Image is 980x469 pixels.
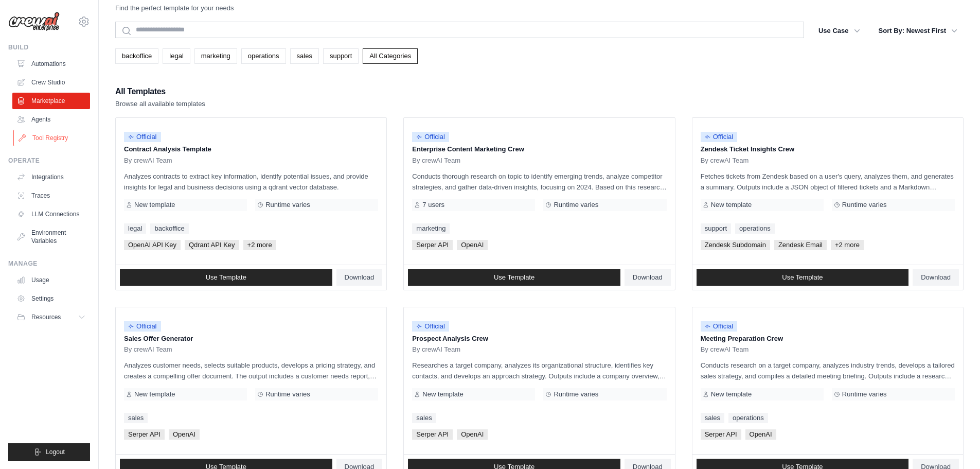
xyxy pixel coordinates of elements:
[115,84,205,99] h2: All Templates
[745,429,776,440] span: OpenAI
[163,48,190,64] a: legal
[872,22,964,40] button: Sort By: Newest First
[124,223,146,234] a: legal
[701,413,724,423] a: sales
[8,12,60,31] img: Logo
[12,206,90,222] a: LLM Connections
[13,130,91,146] a: Tool Registry
[243,240,276,250] span: +2 more
[115,99,205,109] p: Browse all available templates
[812,22,866,40] button: Use Case
[124,132,161,142] span: Official
[728,413,768,423] a: operations
[412,157,460,165] span: By crewAI Team
[457,240,488,250] span: OpenAI
[323,48,359,64] a: support
[711,201,752,209] span: New template
[150,223,188,234] a: backoffice
[422,201,444,209] span: 7 users
[408,269,620,286] a: Use Template
[554,201,598,209] span: Runtime varies
[735,223,775,234] a: operations
[124,157,172,165] span: By crewAI Team
[633,273,663,282] span: Download
[412,345,460,354] span: By crewAI Team
[412,360,666,381] p: Researches a target company, analyzes its organizational structure, identifies key contacts, and ...
[134,201,175,209] span: New template
[701,157,749,165] span: By crewAI Team
[8,259,90,268] div: Manage
[12,111,90,128] a: Agents
[31,313,61,321] span: Resources
[115,3,234,13] p: Find the perfect template for your needs
[412,413,436,423] a: sales
[124,429,165,440] span: Serper API
[8,157,90,165] div: Operate
[115,48,158,64] a: backoffice
[701,171,955,193] p: Fetches tickets from Zendesk based on a user's query, analyzes them, and generates a summary. Out...
[12,290,90,307] a: Settings
[701,223,731,234] a: support
[12,56,90,72] a: Automations
[701,334,955,344] p: Meeting Preparation Crew
[290,48,319,64] a: sales
[124,345,172,354] span: By crewAI Team
[194,48,237,64] a: marketing
[265,390,310,398] span: Runtime varies
[412,171,666,193] p: Conducts thorough research on topic to identify emerging trends, analyze competitor strategies, a...
[625,269,671,286] a: Download
[921,273,951,282] span: Download
[554,390,598,398] span: Runtime varies
[701,132,738,142] span: Official
[134,390,175,398] span: New template
[701,240,770,250] span: Zendesk Subdomain
[12,272,90,288] a: Usage
[206,273,246,282] span: Use Template
[124,413,148,423] a: sales
[412,223,450,234] a: marketing
[913,269,959,286] a: Download
[345,273,375,282] span: Download
[774,240,827,250] span: Zendesk Email
[124,360,378,381] p: Analyzes customer needs, selects suitable products, develops a pricing strategy, and creates a co...
[701,429,741,440] span: Serper API
[412,321,449,332] span: Official
[124,334,378,344] p: Sales Offer Generator
[8,43,90,51] div: Build
[422,390,463,398] span: New template
[12,224,90,249] a: Environment Variables
[265,201,310,209] span: Runtime varies
[12,74,90,91] a: Crew Studio
[124,171,378,193] p: Analyzes contracts to extract key information, identify potential issues, and provide insights fo...
[701,345,749,354] span: By crewAI Team
[185,240,239,250] span: Qdrant API Key
[412,132,449,142] span: Official
[701,144,955,154] p: Zendesk Ticket Insights Crew
[241,48,286,64] a: operations
[46,448,65,456] span: Logout
[711,390,752,398] span: New template
[120,269,332,286] a: Use Template
[336,269,383,286] a: Download
[457,429,488,440] span: OpenAI
[412,240,453,250] span: Serper API
[831,240,864,250] span: +2 more
[782,273,823,282] span: Use Template
[12,187,90,204] a: Traces
[701,321,738,332] span: Official
[494,273,534,282] span: Use Template
[412,334,666,344] p: Prospect Analysis Crew
[12,309,90,325] button: Resources
[412,429,453,440] span: Serper API
[8,443,90,461] button: Logout
[169,429,200,440] span: OpenAI
[12,169,90,185] a: Integrations
[12,93,90,109] a: Marketplace
[124,144,378,154] p: Contract Analysis Template
[842,201,887,209] span: Runtime varies
[363,48,418,64] a: All Categories
[701,360,955,381] p: Conducts research on a target company, analyzes industry trends, develops a tailored sales strate...
[842,390,887,398] span: Runtime varies
[124,240,181,250] span: OpenAI API Key
[697,269,909,286] a: Use Template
